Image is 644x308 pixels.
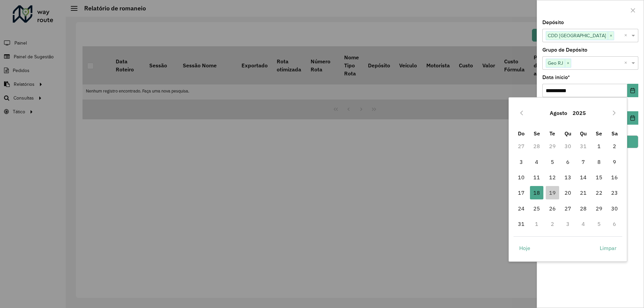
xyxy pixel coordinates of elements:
span: 20 [561,186,575,199]
span: 23 [608,186,621,199]
td: 2 [544,216,560,232]
td: 25 [529,201,544,216]
td: 19 [544,185,560,200]
span: 29 [592,202,606,215]
div: Choose Date [508,97,627,262]
span: 14 [577,171,590,184]
td: 7 [576,154,591,170]
span: Clear all [624,59,630,67]
td: 1 [529,216,544,232]
span: × [565,59,571,67]
td: 12 [544,170,560,185]
label: Depósito [542,18,564,26]
span: Qu [565,130,571,137]
span: Do [518,130,525,137]
span: 28 [577,202,590,215]
td: 9 [607,154,622,170]
td: 27 [560,201,576,216]
td: 31 [514,216,529,232]
span: 21 [577,186,590,199]
td: 10 [514,170,529,185]
td: 16 [607,170,622,185]
span: 30 [608,202,621,215]
td: 28 [576,201,591,216]
td: 26 [544,201,560,216]
span: 26 [546,202,559,215]
td: 21 [576,185,591,200]
span: 15 [592,171,606,184]
button: Limpar [594,241,622,255]
span: 24 [515,202,528,215]
span: 16 [608,171,621,184]
td: 31 [576,138,591,154]
button: Choose Year [570,105,589,121]
span: 18 [530,186,543,199]
span: 4 [530,155,543,169]
label: Data início [542,73,570,81]
span: Limpar [600,244,616,252]
span: 1 [592,139,606,153]
span: 3 [515,155,528,169]
td: 30 [607,201,622,216]
td: 6 [607,216,622,232]
span: Hoje [519,244,530,252]
td: 4 [529,154,544,170]
td: 4 [576,216,591,232]
td: 30 [560,138,576,154]
button: Next Month [609,108,620,118]
span: 11 [530,171,543,184]
span: 5 [546,155,559,169]
span: 8 [592,155,606,169]
span: 12 [546,171,559,184]
td: 13 [560,170,576,185]
td: 23 [607,185,622,200]
span: 17 [515,186,528,199]
td: 15 [591,170,607,185]
button: Previous Month [516,108,527,118]
span: 6 [561,155,575,169]
span: × [608,32,614,40]
td: 14 [576,170,591,185]
span: Geo RJ [546,59,565,67]
td: 28 [529,138,544,154]
td: 24 [514,201,529,216]
td: 3 [560,216,576,232]
span: 13 [561,171,575,184]
span: 7 [577,155,590,169]
span: 27 [561,202,575,215]
span: 25 [530,202,543,215]
td: 22 [591,185,607,200]
td: 29 [544,138,560,154]
td: 20 [560,185,576,200]
td: 18 [529,185,544,200]
span: Se [534,130,540,137]
td: 6 [560,154,576,170]
td: 29 [591,201,607,216]
span: 19 [546,186,559,199]
td: 5 [544,154,560,170]
td: 11 [529,170,544,185]
button: Choose Date [627,84,638,97]
span: 9 [608,155,621,169]
button: Hoje [514,241,536,255]
td: 8 [591,154,607,170]
span: 2 [608,139,621,153]
span: Qu [580,130,587,137]
span: Te [549,130,555,137]
span: Se [596,130,602,137]
button: Choose Date [627,111,638,125]
button: Choose Month [547,105,570,121]
td: 2 [607,138,622,154]
td: 5 [591,216,607,232]
span: 22 [592,186,606,199]
td: 1 [591,138,607,154]
label: Grupo de Depósito [542,46,587,54]
td: 27 [514,138,529,154]
span: 10 [515,171,528,184]
td: 17 [514,185,529,200]
td: 3 [514,154,529,170]
span: Clear all [624,32,630,40]
span: CDD [GEOGRAPHIC_DATA] [546,32,608,40]
span: 31 [515,217,528,231]
span: Sa [611,130,618,137]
